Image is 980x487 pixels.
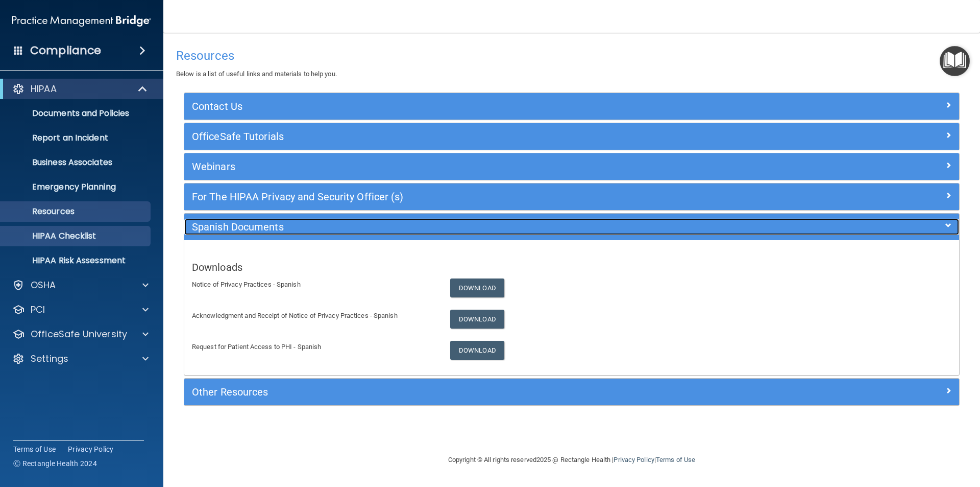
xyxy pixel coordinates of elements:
span: Ⓒ Rectangle Health 2024 [13,458,97,469]
a: OSHA [12,279,149,291]
p: Acknowledgment and Receipt of Notice of Privacy Practices - Spanish [192,310,435,322]
h5: Spanish Documents [192,221,758,233]
a: Terms of Use [13,444,56,454]
p: Documents and Policies [7,108,146,119]
a: OfficeSafe Tutorials [192,128,951,145]
p: Notice of Privacy Practices - Spanish [192,279,435,291]
p: HIPAA Checklist [7,231,146,241]
a: Contact Us [192,98,951,114]
p: HIPAA [31,83,57,95]
button: Open Resource Center [940,46,970,76]
img: PMB logo [12,11,151,31]
a: Other Resources [192,384,951,400]
p: Request for Patient Access to PHI - Spanish [192,341,435,353]
p: Settings [31,353,68,365]
p: Report an Incident [7,133,146,143]
h5: Other Resources [192,386,758,398]
p: Business Associates [7,157,146,168]
a: Terms of Use [656,456,695,463]
a: Download [450,279,504,297]
h5: Downloads [192,262,951,273]
a: OfficeSafe University [12,328,149,340]
h5: For The HIPAA Privacy and Security Officer (s) [192,191,758,202]
p: Resources [7,206,146,217]
p: OSHA [31,279,56,291]
a: Spanish Documents [192,219,951,235]
a: HIPAA [12,83,148,95]
iframe: Drift Widget Chat Controller [803,414,968,455]
a: PCI [12,304,149,316]
a: Download [450,310,504,329]
p: PCI [31,304,45,316]
p: OfficeSafe University [31,328,127,340]
p: HIPAA Risk Assessment [7,256,146,266]
div: Copyright © All rights reserved 2025 @ Rectangle Health | | [385,444,758,476]
h4: Compliance [30,43,101,58]
h4: Resources [176,49,967,62]
a: Settings [12,353,149,365]
a: For The HIPAA Privacy and Security Officer (s) [192,189,951,205]
a: Privacy Policy [68,444,114,454]
h5: Webinars [192,161,758,172]
a: Download [450,341,504,360]
h5: OfficeSafe Tutorials [192,131,758,142]
span: Below is a list of useful links and materials to help you. [176,70,337,78]
h5: Contact Us [192,101,758,112]
a: Privacy Policy [614,456,654,463]
a: Webinars [192,158,951,175]
p: Emergency Planning [7,182,146,192]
